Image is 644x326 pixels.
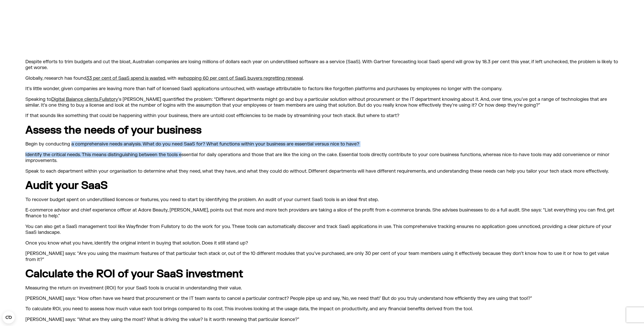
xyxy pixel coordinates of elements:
p: Begin by conducting a comprehensive needs analysis. What do you need SaaS for? What functions wit... [25,141,619,147]
iframe: AudioNative ElevenLabs Player [174,24,470,47]
p: You can also get a SaaS management tool like Wayfinder from Fullstory to do the work for you. The... [25,224,619,236]
p: Despite efforts to trim budgets and cut the bloat, Australian companies are losing millions of do... [25,59,619,71]
p: Globally, research has found , with a . [25,75,619,81]
p: If that sounds like something that could be happening within your business, there are untold cost... [25,113,619,119]
p: [PERSON_NAME] says: “Are you using the maximum features of that particular tech stack or, out of ... [25,251,619,263]
a: Fullstory [99,96,118,102]
p: Once you know what you have, identify the original intent in buying that solution. Does it still ... [25,240,619,246]
p: It’s little wonder, given companies are leaving more than half of licensed SaaS applications unto... [25,86,619,92]
p: E-commerce advisor and chief experience officer at Adore Beauty, [PERSON_NAME], points out that m... [25,207,619,219]
strong: Calculate the ROI of your SaaS investment [25,267,243,281]
p: To recover budget spent on underutilised licences or features, you need to start by identifying t... [25,197,619,203]
a: Digital Balance clients [51,96,98,102]
p: To calculate ROI, you need to assess how much value each tool brings compared to its cost. This i... [25,306,619,312]
button: Open CMP widget [3,311,15,323]
p: [PERSON_NAME] says: “What are they using the most? What is driving the value? Is it worth renewin... [25,317,619,322]
p: Measuring the return on investment (ROI) for your SaaS tools is crucial in understanding their va... [25,285,619,291]
p: Identify the critical needs. This means distinguishing between the tools essential for daily oper... [25,152,619,164]
strong: Audit your SaaS [25,179,108,192]
a: 33 per cent of SaaS spend is wasted [86,75,165,81]
p: Speaking to , ’s [PERSON_NAME] quantified the problem: “Different departments might go and buy a ... [25,96,619,108]
p: Speak to each department within your organisation to determine what they need, what they have, an... [25,168,619,174]
p: [PERSON_NAME] says: “How often have we heard that procurement or the IT team wants to cancel a pa... [25,296,619,301]
a: whopping 60 per cent of SaaS buyers regretting renewal [180,75,303,81]
strong: Assess the needs of your business [25,123,202,137]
